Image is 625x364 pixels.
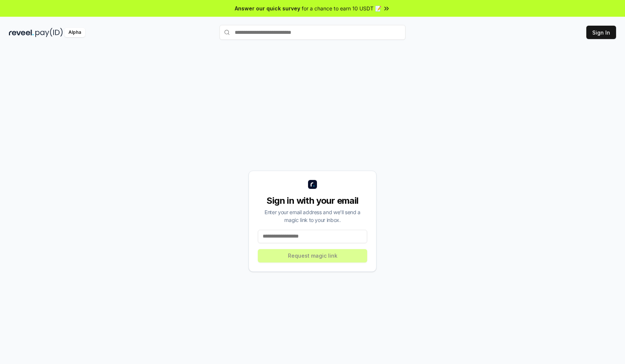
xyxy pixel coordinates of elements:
[35,28,63,37] img: pay_id
[302,4,381,12] span: for a chance to earn 10 USDT 📝
[258,195,367,207] div: Sign in with your email
[586,26,616,39] button: Sign In
[235,4,300,12] span: Answer our quick survey
[64,28,85,37] div: Alpha
[9,28,34,37] img: reveel_dark
[308,180,317,189] img: logo_small
[258,208,367,224] div: Enter your email address and we’ll send a magic link to your inbox.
